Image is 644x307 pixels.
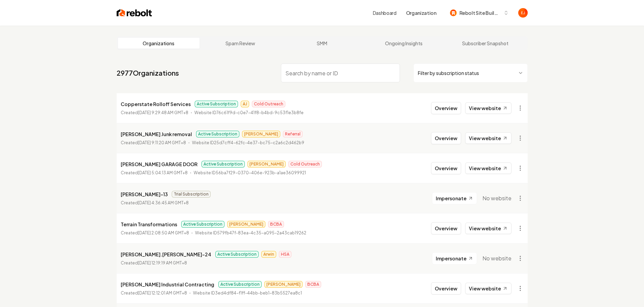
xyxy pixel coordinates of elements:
img: Rebolt Site Builder [450,9,457,16]
a: Organizations [118,38,200,49]
p: Created [121,109,188,116]
span: Impersonate [436,255,467,262]
span: No website [482,194,511,202]
button: Impersonate [432,252,477,264]
span: [PERSON_NAME] [247,161,286,168]
span: [PERSON_NAME] [227,221,265,228]
a: View website [465,132,511,144]
time: [DATE] 12:19:19 AM GMT+8 [138,260,187,265]
span: [PERSON_NAME] [264,281,303,288]
span: HSA [279,251,291,258]
span: Trial Subscription [172,191,211,198]
a: 2977Organizations [117,68,179,78]
p: Website ID 579fb47f-83ea-4c35-a095-2a43cab19262 [195,230,306,236]
a: SMM [281,38,363,49]
span: Referral [283,131,303,137]
span: No website [482,254,511,262]
img: Eduard Joers [518,8,528,18]
span: AJ [241,101,249,107]
a: Spam Review [199,38,281,49]
a: View website [465,102,511,114]
span: Active Subscription [215,251,259,258]
time: [DATE] 4:36:45 AM GMT+8 [138,200,189,205]
a: View website [465,162,511,174]
p: Created [121,170,188,176]
span: Cold Outreach [288,161,322,168]
p: Copperstate Rolloff Services [121,100,191,108]
span: Arwin [261,251,276,258]
p: [PERSON_NAME] GARAGE DOOR [121,160,197,168]
span: Impersonate [436,195,467,202]
p: Terrain Transformations [121,220,177,228]
button: Overview [431,222,461,234]
button: Overview [431,162,461,174]
span: [PERSON_NAME] [242,131,280,137]
p: [PERSON_NAME]-13 [121,190,168,198]
p: Created [121,260,187,266]
a: View website [465,283,511,294]
p: [PERSON_NAME] Industrial Contracting [121,280,214,288]
a: Ongoing Insights [363,38,445,49]
p: Website ID 76c61f9d-c0e7-41f8-b4bd-9c53f1e3b8fe [194,109,304,116]
button: Overview [431,132,461,144]
time: [DATE] 9:11:20 AM GMT+8 [138,140,186,145]
img: Rebolt Logo [117,8,152,18]
span: Active Subscription [201,161,245,168]
span: Cold Outreach [252,101,285,107]
span: Active Subscription [181,221,224,228]
button: Overview [431,102,461,114]
p: [PERSON_NAME] Junk removal [121,130,192,138]
span: BCBA [305,281,321,288]
span: Rebolt Site Builder [459,9,501,17]
p: Created [121,200,189,206]
span: Active Subscription [196,131,239,137]
p: Website ID 25d7cff4-62fc-4e37-bc75-c2a6c2d462b9 [192,139,304,146]
a: Dashboard [373,9,397,16]
span: BCBA [268,221,284,228]
p: Created [121,290,187,297]
span: Active Subscription [195,101,238,107]
time: [DATE] 5:04:13 AM GMT+8 [138,170,188,175]
span: Active Subscription [218,281,262,288]
time: [DATE] 9:29:48 AM GMT+8 [138,110,188,115]
p: Website ID 3ed4df84-f1ff-44bb-beb1-83b5527ea8c1 [193,290,302,297]
button: Organization [402,7,440,19]
button: Open user button [518,8,528,18]
a: View website [465,223,511,234]
p: Website ID 56ba7f29-0370-406e-923b-a1ae36099921 [194,170,306,176]
button: Impersonate [432,192,477,204]
p: Created [121,230,189,236]
button: Overview [431,282,461,295]
time: [DATE] 2:08:50 AM GMT+8 [138,230,189,235]
a: Subscriber Snapshot [445,38,526,49]
time: [DATE] 12:12:01 AM GMT+8 [138,290,187,296]
p: [PERSON_NAME].[PERSON_NAME]-24 [121,250,211,258]
input: Search by name or ID [281,63,400,82]
p: Created [121,139,186,146]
